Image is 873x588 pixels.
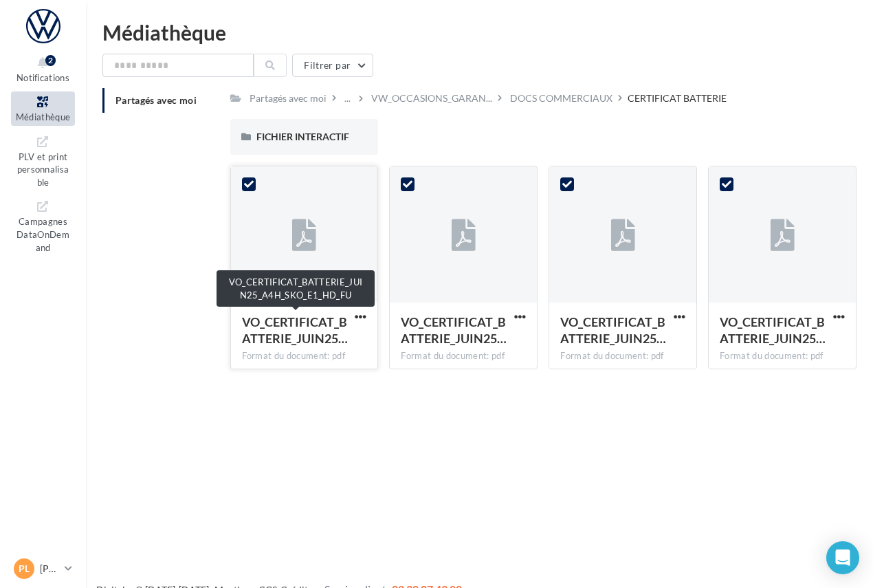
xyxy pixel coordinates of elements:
span: VO_CERTIFICAT_BATTERIE_JUIN25_A4H_CUPRA_E1_HD_FU [401,314,507,346]
span: Campagnes DataOnDemand [16,213,69,252]
span: Médiathèque [16,111,71,122]
div: Partagés avec moi [250,91,327,105]
a: PL [PERSON_NAME] [11,556,75,582]
div: Médiathèque [102,22,857,43]
span: VO_CERTIFICAT_BATTERIE_JUIN25_A4H_SKO_E1_HD_FU [242,314,348,346]
button: Filtrer par [292,54,373,77]
a: PLV et print personnalisable [11,131,75,191]
a: Campagnes DataOnDemand [11,196,75,256]
div: Format du document: pdf [720,350,845,362]
span: FICHIER INTERACTIF [256,131,349,142]
div: DOCS COMMERCIAUX [510,91,612,105]
a: Médiathèque [11,91,75,125]
div: VO_CERTIFICAT_BATTERIE_JUIN25_A4H_SKO_E1_HD_FU [217,270,375,307]
span: VO_CERTIFICAT_BATTERIE_JUIN25_A4H_VW_E1_HD_FU [560,314,666,346]
div: Format du document: pdf [242,350,367,362]
div: Open Intercom Messenger [826,541,859,574]
span: VO_CERTIFICAT_BATTERIE_JUIN25_A4H_SEAT_E1_HD_FU [720,314,826,346]
p: [PERSON_NAME] [40,562,59,576]
div: Format du document: pdf [401,350,526,362]
span: PL [19,562,30,576]
span: Notifications [16,72,69,83]
span: VW_OCCASIONS_GARAN... [371,91,492,105]
div: Format du document: pdf [560,350,685,362]
span: PLV et print personnalisable [17,149,69,188]
div: CERTIFICAT BATTERIE [628,91,727,105]
span: Partagés avec moi [115,94,197,106]
div: ... [342,89,353,108]
div: 2 [45,55,56,66]
button: Notifications 2 [11,52,75,86]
